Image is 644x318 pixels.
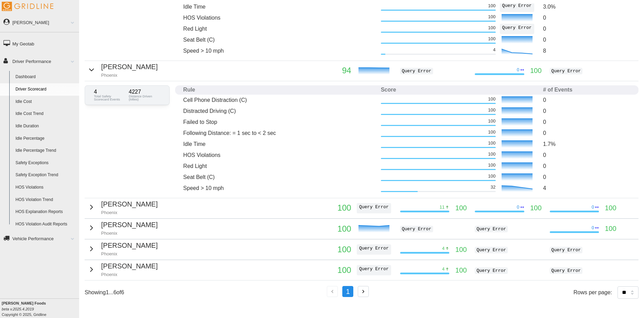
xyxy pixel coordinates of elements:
a: HOS Violation Trend [12,194,79,206]
p: Rows per page: [573,288,612,296]
code: Query Error [475,247,508,253]
button: [PERSON_NAME]Phoenix [87,220,158,236]
a: Idle Cost [12,96,79,108]
p: HOS Violations [183,14,375,22]
a: Idle Cost Trend [12,108,79,120]
p: 4227 [129,89,160,95]
p: 100 [325,243,351,256]
p: [PERSON_NAME] [101,261,158,272]
p: Showing 1 ... 6 of 6 [85,288,124,296]
p: Cell Phone Distraction (C) [183,96,375,104]
p: [PERSON_NAME] [101,199,158,210]
b: [PERSON_NAME] Foods [2,301,46,305]
p: 100 [530,65,541,76]
code: Query Error [550,267,583,274]
p: Phoenix [101,272,158,278]
p: 100 [488,173,496,179]
a: Idle Percentage [12,132,79,145]
p: 0 [543,162,630,170]
p: Phoenix [101,251,158,257]
p: 100 [488,96,496,102]
p: Distracted Driving (C) [183,107,375,115]
button: [PERSON_NAME]Phoenix [87,199,158,216]
span: 1.7 % [543,141,556,147]
p: Distance Driven (Miles) [129,95,160,101]
code: Query Error [400,68,433,74]
p: Seat Belt (C) [183,36,375,44]
p: 100 [455,244,467,255]
a: Idle Duration [12,120,79,132]
p: 0 [543,25,630,33]
code: Query Error [357,265,391,275]
p: 100 [488,118,496,124]
code: Query Error [500,24,534,34]
p: 100 [455,203,467,213]
p: Speed > 10 mph [183,184,375,192]
a: Safety Exceptions [12,157,79,169]
p: 0 [543,36,630,44]
p: 0 [592,204,594,210]
code: Query Error [475,267,508,274]
p: 100 [325,264,351,277]
p: Seat Belt (C) [183,173,375,181]
button: [PERSON_NAME]Phoenix [87,261,158,278]
a: HOS Explanation Reports [12,206,79,218]
a: Idle Percentage Trend [12,145,79,157]
p: [PERSON_NAME] [101,62,158,72]
p: 0 [592,225,594,231]
p: 4 [442,245,444,252]
i: beta v.2025.4.2019 [2,307,34,311]
p: 0 [517,67,519,73]
p: 100 [488,151,496,157]
p: 100 [530,203,541,213]
p: 100 [488,162,496,168]
button: [PERSON_NAME]Phoenix [87,240,158,257]
p: 4 [94,89,125,95]
p: Red Light [183,162,375,170]
p: 100 [488,25,496,31]
p: Speed > 10 mph [183,47,375,55]
p: 32 [491,184,495,190]
p: 100 [488,129,496,135]
p: HOS Violations [183,151,375,159]
th: Rule [181,85,378,95]
p: 0 [517,204,519,210]
p: 100 [605,223,616,234]
p: 100 [488,140,496,146]
p: 4 [493,47,495,53]
p: [PERSON_NAME] [101,220,158,230]
p: 0 [543,129,630,137]
p: 100 [455,265,467,276]
div: Copyright © 2025, Gridline [2,300,79,317]
p: 0 [543,173,630,181]
th: Score [378,85,540,95]
p: Following Distance: = 1 sec to < 2 sec [183,129,375,137]
p: 4 [442,266,444,272]
code: Query Error [400,226,433,232]
a: HOS Violations [12,181,79,194]
p: [PERSON_NAME] [101,240,158,251]
p: 94 [325,64,351,77]
p: Phoenix [101,210,158,216]
code: Query Error [357,244,391,255]
img: Gridline [2,2,53,11]
code: Query Error [550,247,583,253]
p: 100 [325,201,351,214]
p: 0 [543,118,630,126]
a: Dashboard [12,71,79,83]
p: Phoenix [101,230,158,236]
p: Phoenix [101,72,158,78]
p: 0 [543,96,630,104]
button: 1 [342,286,353,297]
button: [PERSON_NAME]Phoenix [87,62,158,78]
p: 8 [543,47,630,55]
p: 100 [488,3,496,9]
p: 100 [488,14,496,20]
p: 100 [325,222,351,235]
p: 0 [543,107,630,115]
code: Query Error [550,68,583,74]
th: # of Events [540,85,633,95]
p: Red Light [183,25,375,33]
p: Idle Time [183,3,375,11]
code: Query Error [500,2,534,12]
